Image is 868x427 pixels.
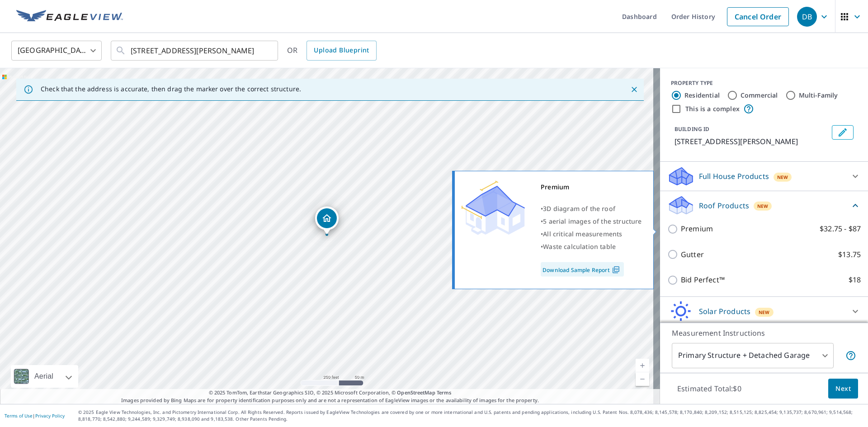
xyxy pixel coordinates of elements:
label: This is a complex [685,104,740,113]
span: New [757,202,769,210]
p: Gutter [681,249,704,260]
label: Residential [684,91,720,100]
input: Search by address or latitude-longitude [131,38,259,63]
span: 5 aerial images of the structure [543,217,642,225]
span: New [759,309,770,316]
span: Next [835,383,851,394]
div: Full House ProductsNew [667,165,861,187]
img: EV Logo [16,10,123,23]
div: Primary Structure + Detached Garage [672,343,834,368]
span: Your report will include the primary structure and a detached garage if one exists. [845,350,856,361]
div: Dropped pin, building 1, Residential property, 11724 Forest Hills Dr Parker, CO 80138 [315,206,339,235]
p: [STREET_ADDRESS][PERSON_NAME] [675,136,828,147]
div: [GEOGRAPHIC_DATA] [11,38,102,63]
div: • [541,202,642,215]
img: Premium [462,181,525,235]
div: DB [797,7,817,27]
button: Edit building 1 [832,125,854,140]
button: Close [628,84,640,95]
p: Full House Products [699,171,769,182]
a: Current Level 17, Zoom In [636,359,649,372]
a: Terms of Use [5,413,33,419]
a: Privacy Policy [35,413,65,419]
p: Premium [681,223,713,235]
a: OpenStreetMap [397,389,435,396]
p: Bid Perfect™ [681,274,725,286]
p: $18 [849,274,861,286]
p: © 2025 Eagle View Technologies, Inc. and Pictometry International Corp. All Rights Reserved. Repo... [78,409,863,422]
p: Measurement Instructions [672,328,856,338]
span: All critical measurements [543,230,622,238]
div: • [541,228,642,240]
span: 3D diagram of the roof [543,204,615,213]
p: Roof Products [699,200,749,211]
p: $32.75 - $87 [820,223,861,235]
button: Next [828,379,858,399]
span: New [777,174,788,181]
p: Check that the address is accurate, then drag the marker over the correct structure. [41,85,301,93]
span: © 2025 TomTom, Earthstar Geographics SIO, © 2025 Microsoft Corporation, © [209,389,452,397]
div: OR [287,41,377,61]
label: Commercial [741,91,778,100]
div: Roof ProductsNew [667,195,861,216]
div: Solar ProductsNew [667,300,861,322]
a: Current Level 17, Zoom Out [636,372,649,386]
div: • [541,240,642,253]
p: | [5,413,65,418]
div: Aerial [32,365,56,388]
p: $13.75 [838,249,861,260]
p: Solar Products [699,306,750,317]
label: Multi-Family [799,91,838,100]
a: Cancel Order [727,7,789,26]
a: Terms [437,389,452,396]
a: Download Sample Report [541,262,624,277]
p: BUILDING ID [675,125,709,133]
div: Aerial [11,365,78,388]
div: • [541,215,642,228]
img: Pdf Icon [610,266,622,274]
div: Premium [541,181,642,193]
a: Upload Blueprint [307,41,376,61]
span: Upload Blueprint [314,45,369,56]
p: Estimated Total: $0 [670,379,749,399]
span: Waste calculation table [543,242,616,251]
div: PROPERTY TYPE [671,79,857,87]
